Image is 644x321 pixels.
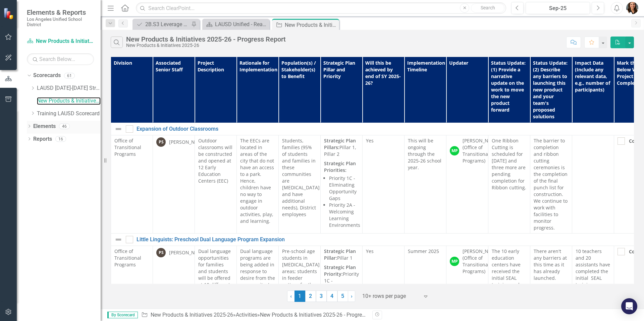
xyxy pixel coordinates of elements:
[145,20,190,28] div: 2B.S3 Leverage community schools, wellness centers, and partnerships to promote safe, welcoming, ...
[316,291,327,302] a: 3
[141,311,367,319] div: » »
[290,293,292,299] span: ‹
[37,84,101,92] a: LAUSD [DATE]-[DATE] Strategic Plan
[526,2,590,14] button: Sep-25
[237,135,279,234] td: Double-Click to Edit
[626,2,638,14] img: ELVA CORTEZ-COVARRUBIAS
[240,137,274,224] span: The EECs are located in areas of the city that do not have an access to a park. Hence, children h...
[27,53,94,65] input: Search Below...
[169,249,207,256] div: [PERSON_NAME]
[321,135,363,234] td: Double-Click to Edit
[324,160,356,173] strong: Strategic Plan Priorities:
[471,3,504,13] button: Search
[463,137,500,164] div: [PERSON_NAME] (Office of Transitional Programs)
[151,312,233,318] a: New Products & Initiatives 2025-26
[324,137,356,150] strong: Strategic Plan Pillars:
[285,21,337,29] div: New Products & Initiatives 2025-26 - Progress Report
[366,137,374,144] span: Yes
[329,202,359,229] li: Priority 2A - Welcoming Learning Environments
[59,123,70,129] div: 46
[27,38,94,45] a: New Products & Initiatives 2025-26
[621,298,637,314] div: Open Intercom Messenger
[114,236,122,244] img: Not Defined
[282,248,320,301] span: Pre-school age students in [MEDICAL_DATA] areas; students in feeder pattern for the early educati...
[198,248,233,302] p: Dual language opportunities for families and students will be offered at 10 different early educa...
[408,137,441,171] span: This will be ongoing through the 2025-26 school year.
[107,312,138,318] span: By Scorecard
[111,135,153,234] td: Double-Click to Edit
[260,312,384,318] div: New Products & Initiatives 2025-26 - Progress Report
[405,135,446,234] td: Double-Click to Edit
[450,257,459,266] div: MP
[446,135,488,234] td: Double-Click to Edit
[534,137,569,231] p: The barrier to completion and ribbon cutting ceremonies is the completion of the final punch list...
[366,248,374,254] span: Yes
[363,135,405,234] td: Double-Click to Edit
[305,291,316,302] a: 2
[282,137,320,217] span: Students, families (95% of students and families in these communities are [MEDICAL_DATA] and have...
[27,16,94,27] small: Los Angeles Unified School District
[492,137,527,191] p: One Ribbon Cutting is scheduled for [DATE] and three more are pending completion for Ribbon cutting.
[351,293,353,299] span: ›
[576,248,610,288] p: 10 teachers and 20 assistants have completed the initial SEAL training
[169,139,207,145] div: [PERSON_NAME]
[324,264,356,277] strong: Strategic Plan Priority:
[236,312,257,318] a: Activities
[114,137,141,157] span: Office of Transitional Programs
[528,4,588,12] div: Sep-25
[33,123,56,130] a: Elements
[294,291,305,302] span: 1
[279,135,321,234] td: Double-Click to Edit
[33,72,61,79] a: Scorecards
[37,97,101,105] a: New Products & Initiatives 2025-26
[55,136,66,142] div: 16
[450,146,459,155] div: MP
[215,20,268,28] div: LAUSD Unified - Ready for the World
[37,110,101,118] a: Training LAUSD Scorecard
[329,175,359,202] li: Priority 1C - Eliminating Opportunity Gaps
[327,291,337,302] a: 4
[408,248,439,254] span: Summer 2025
[204,20,268,28] a: LAUSD Unified - Ready for the World
[114,125,122,133] img: Not Defined
[481,5,495,10] span: Search
[136,2,506,14] input: Search ClearPoint...
[324,137,359,159] p: Pillar 1, Pillar 2
[156,137,166,147] div: PS
[126,43,286,48] div: New Products & Initiatives 2025-26
[198,137,233,184] p: Outdoor classrooms will be constructed and opened at 12 Early Education Centers (EEC)
[572,135,614,234] td: Double-Click to Edit
[156,248,166,257] div: PS
[337,291,348,302] a: 5
[114,248,141,268] span: Office of Transitional Programs
[134,20,190,28] a: 2B.S3 Leverage community schools, wellness centers, and partnerships to promote safe, welcoming, ...
[33,135,52,143] a: Reports
[488,135,530,234] td: Double-Click to Edit
[534,248,569,281] p: There aren't any barriers at this time as it has already launched.
[463,248,500,275] div: [PERSON_NAME] (Office of Transitional Programs)
[126,36,286,43] div: New Products & Initiatives 2025-26 - Progress Report
[195,135,237,234] td: Double-Click to Edit
[324,248,359,263] p: Pillar 1
[3,7,15,19] img: ClearPoint Strategy
[530,135,572,234] td: Double-Click to Edit
[324,263,359,304] p: Priority 1C - Eliminating Opportunity Gaps
[27,8,94,16] span: Elements & Reports
[324,248,356,261] strong: Strategic Plan Pillar:
[153,135,195,234] td: Double-Click to Edit
[64,73,75,78] div: 61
